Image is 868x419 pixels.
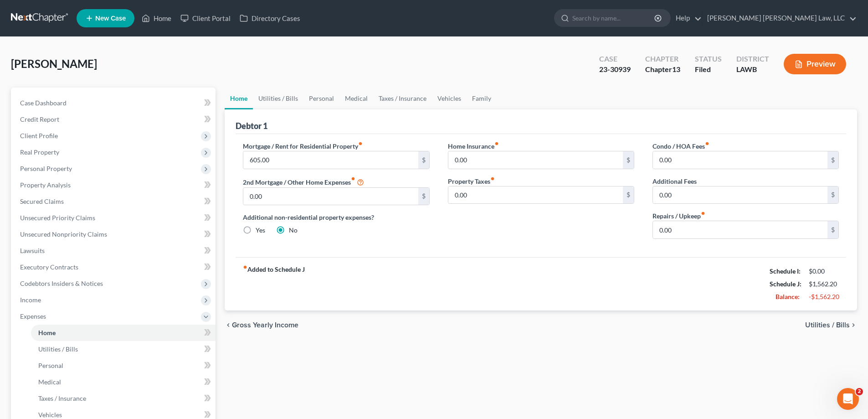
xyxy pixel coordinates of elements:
[645,64,680,75] div: Chapter
[653,221,827,238] input: --
[225,321,232,329] i: chevron_left
[20,165,72,172] span: Personal Property
[599,64,631,75] div: 23-30939
[13,95,216,111] a: Case Dashboard
[232,321,298,329] span: Gross Yearly Income
[243,212,429,222] label: Additional non-residential property expenses?
[448,141,499,151] label: Home Insurance
[38,345,78,353] span: Utilities / Bills
[467,88,497,109] a: Family
[225,88,253,109] a: Home
[20,263,78,271] span: Executory Contracts
[13,111,216,128] a: Credit Report
[770,267,801,275] strong: Schedule I:
[373,88,432,109] a: Taxes / Insurance
[176,10,235,26] a: Client Portal
[490,176,495,181] i: fiber_manual_record
[303,88,339,109] a: Personal
[38,378,61,386] span: Medical
[652,141,709,151] label: Condo / HOA Fees
[20,181,71,189] span: Property Analysis
[623,151,634,169] div: $
[20,197,64,205] span: Secured Claims
[253,88,303,109] a: Utilities / Bills
[448,151,623,169] input: --
[236,120,267,131] div: Debtor 1
[243,265,305,303] strong: Added to Schedule J
[671,10,702,26] a: Help
[20,99,67,107] span: Case Dashboard
[672,65,680,73] span: 13
[736,64,769,75] div: LAWB
[837,388,859,410] iframe: Intercom live chat
[572,10,656,26] input: Search by name...
[137,10,176,26] a: Home
[448,176,495,186] label: Property Taxes
[20,115,59,123] span: Credit Report
[432,88,467,109] a: Vehicles
[494,141,499,146] i: fiber_manual_record
[850,321,857,329] i: chevron_right
[351,176,355,181] i: fiber_manual_record
[705,141,709,146] i: fiber_manual_record
[243,188,418,205] input: --
[235,10,305,26] a: Directory Cases
[243,265,247,269] i: fiber_manual_record
[827,151,838,169] div: $
[827,221,838,238] div: $
[652,176,697,186] label: Additional Fees
[13,226,216,243] a: Unsecured Nonpriority Claims
[38,329,56,336] span: Home
[703,10,857,26] a: [PERSON_NAME] [PERSON_NAME] Law, LLC
[358,141,363,146] i: fiber_manual_record
[13,210,216,226] a: Unsecured Priority Claims
[31,325,216,341] a: Home
[11,57,97,70] span: [PERSON_NAME]
[13,193,216,210] a: Secured Claims
[13,259,216,275] a: Executory Contracts
[20,296,41,304] span: Income
[805,321,850,329] span: Utilities / Bills
[736,54,769,64] div: District
[31,357,216,374] a: Personal
[784,54,846,74] button: Preview
[809,292,839,301] div: -$1,562.20
[599,54,631,64] div: Case
[418,151,429,169] div: $
[289,226,298,235] label: No
[448,186,623,204] input: --
[256,226,265,235] label: Yes
[695,64,722,75] div: Filed
[20,132,58,140] span: Client Profile
[623,186,634,204] div: $
[38,411,62,419] span: Vehicles
[805,321,857,329] button: Utilities / Bills chevron_right
[225,321,298,329] button: chevron_left Gross Yearly Income
[38,394,86,402] span: Taxes / Insurance
[31,390,216,407] a: Taxes / Insurance
[243,176,364,187] label: 2nd Mortgage / Other Home Expenses
[20,148,59,156] span: Real Property
[13,177,216,193] a: Property Analysis
[20,312,46,320] span: Expenses
[645,54,680,64] div: Chapter
[856,388,863,395] span: 2
[38,362,63,369] span: Personal
[418,188,429,205] div: $
[827,186,838,204] div: $
[776,293,800,300] strong: Balance:
[243,151,418,169] input: --
[20,230,107,238] span: Unsecured Nonpriority Claims
[770,280,801,288] strong: Schedule J:
[13,243,216,259] a: Lawsuits
[653,186,827,204] input: --
[20,247,45,254] span: Lawsuits
[653,151,827,169] input: --
[809,267,839,276] div: $0.00
[20,279,103,287] span: Codebtors Insiders & Notices
[31,374,216,390] a: Medical
[701,211,705,216] i: fiber_manual_record
[652,211,705,221] label: Repairs / Upkeep
[339,88,373,109] a: Medical
[20,214,95,222] span: Unsecured Priority Claims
